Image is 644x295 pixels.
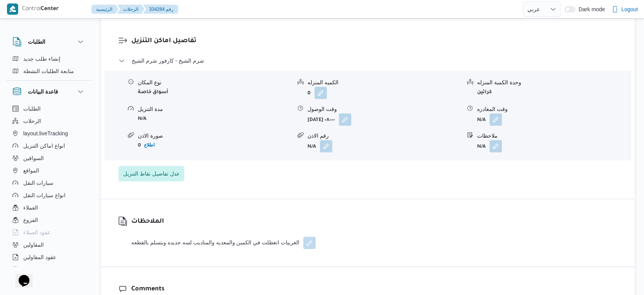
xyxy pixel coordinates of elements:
[23,141,65,150] span: انواع اماكن التنزيل
[23,265,55,274] span: اجهزة التليفون
[575,6,605,12] span: Dark mode
[23,252,56,262] span: عقود المقاولين
[138,143,141,148] b: 0
[23,240,44,249] span: المقاولين
[23,54,60,63] span: إنشاء طلب جديد
[9,251,88,263] button: عقود المقاولين
[9,164,88,177] button: المواقع
[138,132,291,140] div: صورة الاذن
[41,6,59,12] b: Center
[91,5,118,14] button: الرئيسيه
[141,140,158,150] button: اطلاع
[477,132,630,140] div: ملاحظات
[9,263,88,276] button: اجهزة التليفون
[9,177,88,189] button: سيارات النقل
[9,65,88,77] button: متابعة الطلبات النشطة
[9,152,88,164] button: السواقين
[138,105,291,113] div: مدة التنزيل
[9,140,88,152] button: انواع اماكن التنزيل
[307,118,335,123] b: [DATE] ٠٨:٠٠
[117,5,144,14] button: الرحلات
[307,91,311,96] b: 0
[131,36,617,46] h3: تفاصيل اماكن التنزيل
[123,169,180,178] span: عدل تفاصيل نقاط التنزيل
[307,144,316,150] b: N/A
[23,215,38,225] span: الفروع
[23,129,68,138] span: layout.liveTracking
[477,78,630,87] div: وحدة الكمية المنزله
[9,102,88,115] button: الطلبات
[307,132,461,140] div: رقم الاذن
[477,90,492,95] b: كراتين
[105,71,631,160] div: شرم الشيخ - كارفور شرم الشيخ
[118,166,184,181] button: عدل تفاصيل نقاط التنزيل
[477,144,486,150] b: N/A
[9,226,88,239] button: عقود العملاء
[23,67,74,76] span: متابعة الطلبات النشطة
[12,87,85,96] button: قاعدة البيانات
[144,142,155,148] b: اطلاع
[138,116,146,122] b: N/A
[307,105,461,113] div: وقت الوصول
[12,37,85,46] button: الطلبات
[118,56,617,65] button: شرم الشيخ - كارفور شرم الشيخ
[307,78,461,87] div: الكميه المنزله
[23,203,38,212] span: العملاء
[132,56,204,65] span: شرم الشيخ - كارفور شرم الشيخ
[7,3,18,15] img: X8yXhbKr1z7QwAAAABJRU5ErkJggg==
[9,127,88,140] button: layout.liveTracking
[8,264,33,287] iframe: chat widget
[23,104,41,113] span: الطلبات
[6,102,91,270] div: قاعدة البيانات
[9,239,88,251] button: المقاولين
[621,5,638,14] span: Logout
[23,228,50,237] span: عقود العملاء
[9,115,88,127] button: الرحلات
[23,116,41,126] span: الرحلات
[609,2,641,17] button: Logout
[23,178,53,188] span: سيارات النقل
[6,53,91,80] div: الطلبات
[143,5,178,14] button: 334284 رقم
[131,217,316,227] h3: الملاحظات
[138,90,168,95] b: أسواق خاصة
[28,87,58,96] h3: قاعدة البيانات
[477,105,630,113] div: وقت المغادره
[9,201,88,214] button: العملاء
[477,118,486,123] b: N/A
[28,37,45,46] h3: الطلبات
[131,237,316,249] div: العربيات اتعطلت في الكمين والمعديه والمناديب لسه جديده وبتسلم بالقطعه
[131,284,617,295] h3: Comments
[9,53,88,65] button: إنشاء طلب جديد
[23,153,44,163] span: السواقين
[23,191,65,200] span: انواع سيارات النقل
[9,189,88,201] button: انواع سيارات النقل
[138,78,291,87] div: نوع المكان
[9,214,88,226] button: الفروع
[23,166,39,175] span: المواقع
